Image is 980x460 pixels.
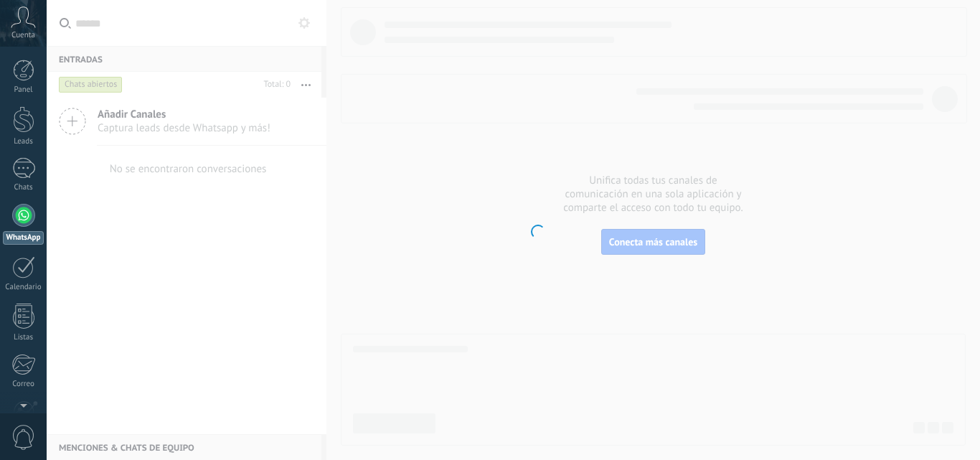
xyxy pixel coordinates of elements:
div: Panel [3,85,44,95]
div: Chats [3,183,44,192]
div: Leads [3,137,44,146]
span: Cuenta [11,31,35,40]
div: Listas [3,333,44,342]
div: Correo [3,380,44,389]
div: Calendario [3,283,44,292]
div: WhatsApp [3,231,44,245]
